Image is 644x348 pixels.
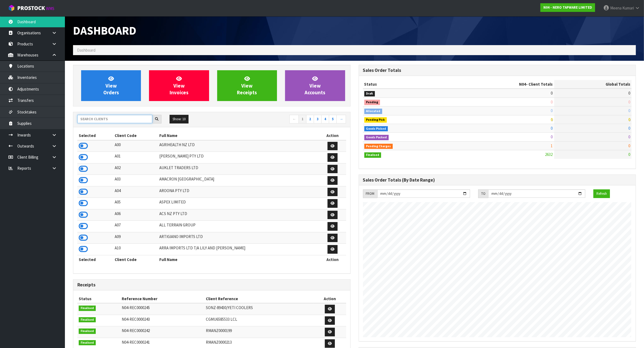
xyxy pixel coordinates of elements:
[363,80,451,89] th: Status
[363,189,377,198] div: FROM
[363,68,632,73] h3: Sales Order Totals
[622,5,634,11] span: Kumari
[77,282,346,287] h3: Receipts
[319,131,346,140] th: Action
[113,244,158,255] td: A10
[628,126,630,131] span: 0
[113,175,158,186] td: A03
[364,135,389,140] span: Goods Packed
[8,5,15,11] img: cube-alt.png
[543,5,592,10] strong: N04 - NERO TAPWARE LIMITED
[289,115,299,123] a: ←
[551,91,553,96] span: 0
[158,255,319,264] th: Full Name
[628,152,630,157] span: 0
[158,209,319,221] td: ACS NZ PTY LTD
[17,5,45,12] span: ProStock
[79,340,96,346] span: Finalised
[122,328,150,333] span: N04-REC0000242
[158,186,319,198] td: AROONA PTY LTD
[206,317,237,322] span: CGMU6585533 LCL
[364,109,382,114] span: Allocated
[451,80,554,89] th: - Client Totals
[319,255,346,264] th: Action
[329,115,337,123] a: 5
[545,152,553,157] span: 2632
[305,75,325,96] span: View Accounts
[540,3,595,12] a: N04 - NERO TAPWARE LIMITED
[170,115,189,123] button: Show: 10
[170,75,189,96] span: View Invoices
[113,131,158,140] th: Client Code
[336,115,346,123] a: →
[206,328,232,333] span: RMANZ0000199
[610,5,622,11] span: Meena
[216,115,346,124] nav: Page navigation
[158,175,319,186] td: AMACRON [GEOGRAPHIC_DATA]
[120,295,204,303] th: Reference Number
[81,70,141,101] a: ViewOrders
[158,131,319,140] th: Full Name
[158,232,319,244] td: ARTIGIANO IMPORTS LTD
[79,306,96,311] span: Finalised
[551,99,553,105] span: 0
[519,82,526,87] span: N04
[158,198,319,209] td: ASPEX LIMITED
[158,221,319,232] td: ALL TERRAIN GROUP
[73,23,136,38] span: Dashboard
[285,70,345,101] a: ViewAccounts
[113,221,158,232] td: A07
[113,255,158,264] th: Client Code
[122,340,150,345] span: N04-REC0000241
[204,295,313,303] th: Client Reference
[314,115,322,123] a: 3
[158,163,319,175] td: AUKLET TRADERS LTD
[158,152,319,163] td: [PERSON_NAME] PTY LTD
[206,305,253,310] span: SONZ-89430/YETI COOLERS
[113,232,158,244] td: A09
[628,117,630,122] span: 0
[77,115,152,123] input: Search clients
[628,134,630,139] span: 0
[113,198,158,209] td: A05
[113,209,158,221] td: A06
[554,80,632,89] th: Global Totals
[122,317,150,322] span: N04-REC0000243
[158,140,319,152] td: AGRIHEALTH NZ LTD
[628,99,630,105] span: 0
[306,115,314,123] a: 2
[113,186,158,198] td: A04
[79,329,96,334] span: Finalised
[364,144,393,149] span: Pending Charges
[113,140,158,152] td: A00
[364,100,380,105] span: Pending
[551,143,553,148] span: 1
[313,295,346,303] th: Action
[217,70,277,101] a: ViewReceipts
[113,163,158,175] td: A02
[551,117,553,122] span: 0
[363,178,632,183] h3: Sales Order Totals (By Date Range)
[79,317,96,323] span: Finalised
[77,255,113,264] th: Selected
[299,115,306,123] a: 1
[122,305,150,310] span: N04-REC0000245
[113,152,158,163] td: A01
[364,126,388,132] span: Goods Picked
[593,189,610,198] button: Refresh
[364,152,381,158] span: Finalised
[628,108,630,113] span: 0
[77,48,95,53] span: Dashboard
[321,115,329,123] a: 4
[206,340,232,345] span: RMANZ0000213
[77,131,113,140] th: Selected
[158,244,319,255] td: ARRA IMPORTS LTD T/A LILY AND [PERSON_NAME]
[237,75,257,96] span: View Receipts
[364,117,387,123] span: Pending Pick
[46,6,54,11] small: WMS
[551,108,553,113] span: 0
[628,143,630,148] span: 0
[551,134,553,139] span: 0
[103,75,119,96] span: View Orders
[149,70,209,101] a: ViewInvoices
